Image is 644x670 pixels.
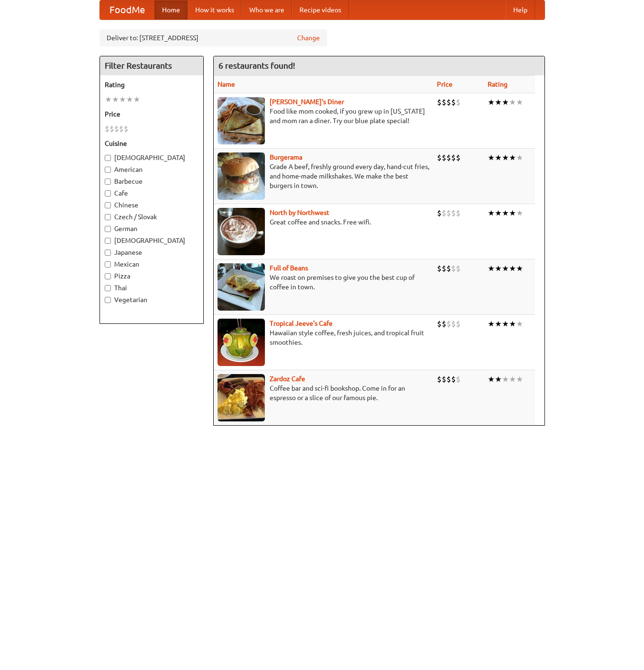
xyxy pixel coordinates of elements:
[218,319,265,366] img: jeeves.jpg
[297,33,320,43] a: Change
[218,263,265,311] img: beans.jpg
[105,226,111,232] input: German
[437,374,442,384] li: $
[270,209,329,216] b: North by Northwest
[516,263,523,274] li: ★
[456,319,461,329] li: $
[495,319,502,329] li: ★
[105,238,111,244] input: [DEMOGRAPHIC_DATA]
[119,94,126,105] li: ★
[105,188,199,198] label: Cafe
[105,167,111,173] input: American
[218,217,429,227] p: Great coffee and snacks. Free wifi.
[488,263,495,274] li: ★
[446,319,451,329] li: $
[451,208,456,218] li: $
[105,259,199,269] label: Mexican
[105,285,111,291] input: Thai
[188,0,242,19] a: How it works
[442,152,446,163] li: $
[488,97,495,107] li: ★
[488,152,495,163] li: ★
[516,208,523,218] li: ★
[218,152,265,200] img: burgerama.jpg
[124,124,128,134] li: $
[442,208,446,218] li: $
[456,374,461,384] li: $
[495,263,502,274] li: ★
[437,263,442,274] li: $
[509,263,516,274] li: ★
[218,374,265,421] img: zardoz.jpg
[502,208,509,218] li: ★
[105,80,199,89] h5: Rating
[488,319,495,329] li: ★
[105,179,111,185] input: Barbecue
[495,97,502,107] li: ★
[437,152,442,163] li: $
[516,319,523,329] li: ★
[218,328,429,347] p: Hawaiian style coffee, fresh juices, and tropical fruit smoothies.
[133,94,140,105] li: ★
[105,248,199,257] label: Japanese
[100,56,203,75] h4: Filter Restaurants
[451,374,456,384] li: $
[437,319,442,329] li: $
[100,0,154,19] a: FoodMe
[105,271,199,281] label: Pizza
[451,319,456,329] li: $
[502,374,509,384] li: ★
[218,273,429,292] p: We roast on premises to give you the best cup of coffee in town.
[270,264,308,272] b: Full of Beans
[218,107,429,125] p: Food like mom cooked, if you grew up in [US_STATE] and mom ran a diner. Try our blue plate special!
[270,98,344,106] a: [PERSON_NAME]'s Diner
[509,319,516,329] li: ★
[446,97,451,107] li: $
[502,319,509,329] li: ★
[105,124,109,134] li: $
[270,153,302,161] a: Burgerama
[105,261,111,268] input: Mexican
[446,374,451,384] li: $
[218,80,235,88] a: Name
[112,94,119,105] li: ★
[456,208,461,218] li: $
[516,152,523,163] li: ★
[509,208,516,218] li: ★
[509,97,516,107] li: ★
[218,162,429,190] p: Grade A beef, freshly ground every day, hand-cut fries, and home-made milkshakes. We make the bes...
[488,208,495,218] li: ★
[488,374,495,384] li: ★
[105,94,112,105] li: ★
[502,263,509,274] li: ★
[442,97,446,107] li: $
[270,375,305,383] a: Zardoz Cafe
[502,152,509,163] li: ★
[456,152,461,163] li: $
[270,320,333,327] a: Tropical Jeeve's Cafe
[126,94,133,105] li: ★
[442,319,446,329] li: $
[446,208,451,218] li: $
[105,273,111,279] input: Pizza
[451,263,456,274] li: $
[105,214,111,220] input: Czech / Slovak
[495,374,502,384] li: ★
[105,297,111,303] input: Vegetarian
[456,97,461,107] li: $
[100,29,327,46] div: Deliver to: [STREET_ADDRESS]
[509,374,516,384] li: ★
[105,200,199,210] label: Chinese
[218,61,295,70] ng-pluralize: 6 restaurants found!
[456,263,461,274] li: $
[105,236,199,245] label: [DEMOGRAPHIC_DATA]
[105,165,199,174] label: American
[437,80,453,88] a: Price
[119,124,124,134] li: $
[495,208,502,218] li: ★
[488,80,508,88] a: Rating
[105,250,111,256] input: Japanese
[105,155,111,161] input: [DEMOGRAPHIC_DATA]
